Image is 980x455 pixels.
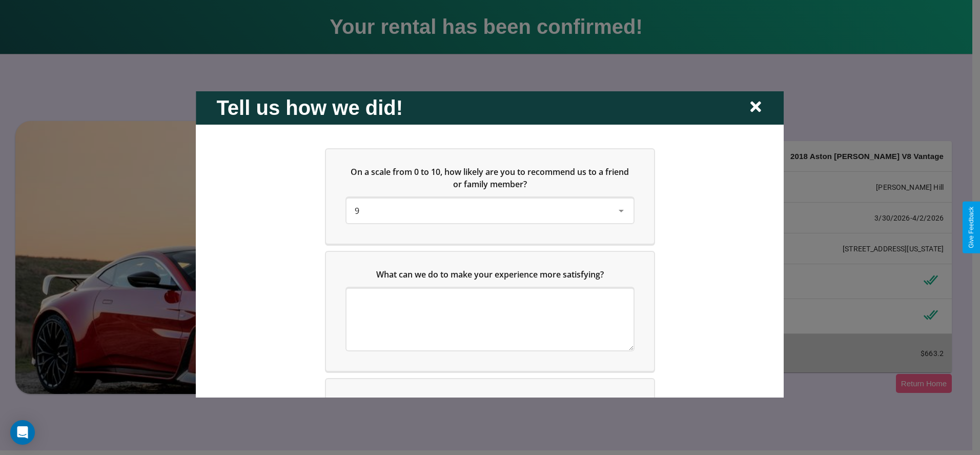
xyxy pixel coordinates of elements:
[10,420,35,445] div: Open Intercom Messenger
[968,207,975,248] div: Give Feedback
[351,166,631,189] span: On a scale from 0 to 10, how likely are you to recommend us to a friend or family member?
[346,165,634,190] h5: On a scale from 0 to 10, how likely are you to recommend us to a friend or family member?
[216,96,403,119] h2: Tell us how we did!
[376,268,604,280] span: What can we do to make your experience more satisfying?
[346,198,634,223] div: On a scale from 0 to 10, how likely are you to recommend us to a friend or family member?
[357,395,617,407] span: Which of the following features do you value the most in a vehicle?
[326,149,654,243] div: On a scale from 0 to 10, how likely are you to recommend us to a friend or family member?
[355,205,359,216] span: 9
